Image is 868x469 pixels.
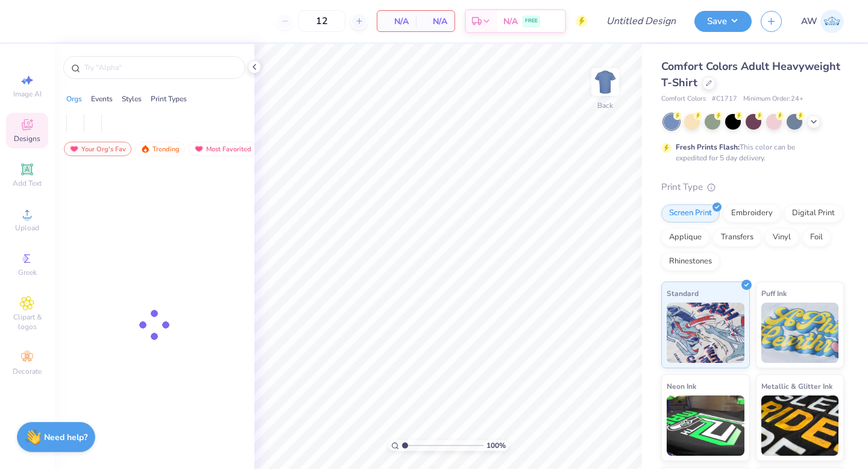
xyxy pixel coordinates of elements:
div: Applique [661,228,709,247]
span: Designs [14,134,40,143]
a: AW [801,10,844,33]
span: Image AI [13,89,42,99]
span: Puff Ink [761,287,787,300]
img: Metallic & Glitter Ink [761,395,839,456]
span: Decorate [13,367,42,376]
span: N/A [503,15,518,28]
div: Events [91,93,113,104]
img: Ada Wolfe [820,10,844,33]
div: Print Type [661,180,844,194]
span: Neon Ink [667,380,696,392]
span: Metallic & Glitter Ink [761,380,832,392]
span: Standard [667,287,699,300]
div: Trending [135,142,185,156]
div: Orgs [66,93,82,104]
div: Rhinestones [661,253,720,271]
div: Transfers [713,228,761,247]
span: 100 % [486,440,506,451]
div: Embroidery [723,204,781,222]
span: FREE [525,17,538,25]
span: N/A [385,15,409,28]
img: Standard [667,303,744,363]
span: Comfort Colors Adult Heavyweight T-Shirt [661,59,840,90]
img: most_fav.gif [194,145,204,153]
img: Back [593,70,617,94]
img: Neon Ink [667,395,744,456]
span: Comfort Colors [661,94,706,104]
div: Print Types [151,93,187,104]
div: Back [597,100,613,111]
input: Try "Alpha" [83,61,237,74]
span: Clipart & logos [6,312,48,332]
img: Puff Ink [761,303,839,363]
div: Digital Print [784,204,843,222]
input: – – [298,10,345,32]
img: most_fav.gif [69,145,79,153]
div: Styles [122,93,142,104]
span: AW [801,14,817,28]
span: N/A [423,15,447,28]
strong: Fresh Prints Flash: [676,142,740,152]
div: This color can be expedited for 5 day delivery. [676,142,824,163]
strong: Need help? [44,432,87,443]
div: Screen Print [661,204,720,222]
div: Foil [802,228,831,247]
div: Your Org's Fav [64,142,131,156]
img: trending.gif [140,145,150,153]
input: Untitled Design [597,9,685,33]
div: Most Favorited [189,142,257,156]
span: Upload [15,223,39,233]
div: Vinyl [765,228,799,247]
span: Minimum Order: 24 + [743,94,804,104]
button: Save [694,11,752,32]
span: Add Text [13,178,42,188]
span: Greek [18,268,37,277]
span: # C1717 [712,94,737,104]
